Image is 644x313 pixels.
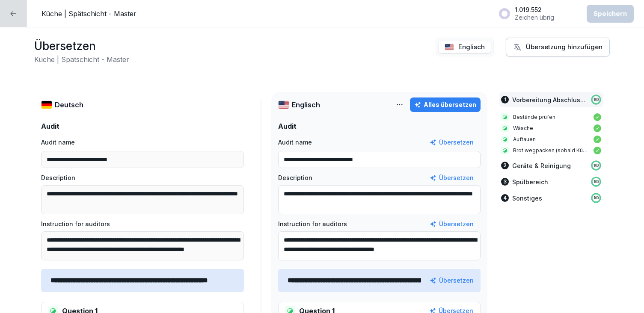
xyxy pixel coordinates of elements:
p: Englisch [458,42,485,52]
p: Vorbereitung Abschluss (noch im laufenden Betrieb erledigen) [512,95,587,104]
p: Brot wegpacken (sobald Küche geschlossen) [513,147,589,154]
img: us.svg [445,44,454,50]
p: Instruction for auditors [278,219,347,229]
p: Deutsch [55,100,83,110]
p: Description [41,173,75,183]
p: Sonstiges [512,194,542,203]
div: Speichern [594,9,627,18]
p: Küche | Spätschicht - Master [42,9,137,19]
p: Audit name [278,138,312,147]
button: 1.019.552Zeichen übrig [494,3,579,24]
button: Übersetzen [430,219,474,229]
p: Description [278,173,312,183]
p: Instruction for auditors [41,219,110,229]
p: 1.019.552 [515,6,554,14]
button: Übersetzen [430,276,474,285]
div: 2 [501,162,509,169]
p: Englisch [292,100,320,110]
button: Übersetzen [430,138,474,147]
p: Bestände prüfen [513,113,589,121]
p: 100 [594,195,599,201]
div: Übersetzung hinzufügen [513,42,602,52]
div: 1 [501,96,509,103]
img: de.svg [41,100,52,109]
div: Alles übersetzen [414,100,476,109]
img: us.svg [278,100,289,109]
p: Geräte & Reinigung [512,161,571,170]
p: Audit [278,121,481,131]
p: Spülbereich [512,177,548,186]
p: 100 [594,163,599,168]
div: 3 [501,178,509,186]
button: Speichern [587,5,634,23]
p: Auftauen [513,136,589,143]
p: Audit [41,121,244,131]
button: Übersetzen [430,173,474,183]
p: Zeichen übrig [515,14,554,21]
p: Wäsche [513,124,589,132]
h1: Übersetzen [34,38,129,54]
button: Alles übersetzen [410,97,481,112]
p: 100 [594,179,599,184]
h2: Küche | Spätschicht - Master [34,54,129,65]
p: Audit name [41,138,75,147]
div: 4 [501,194,509,202]
button: Übersetzung hinzufügen [506,38,610,56]
p: 100 [594,97,599,102]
